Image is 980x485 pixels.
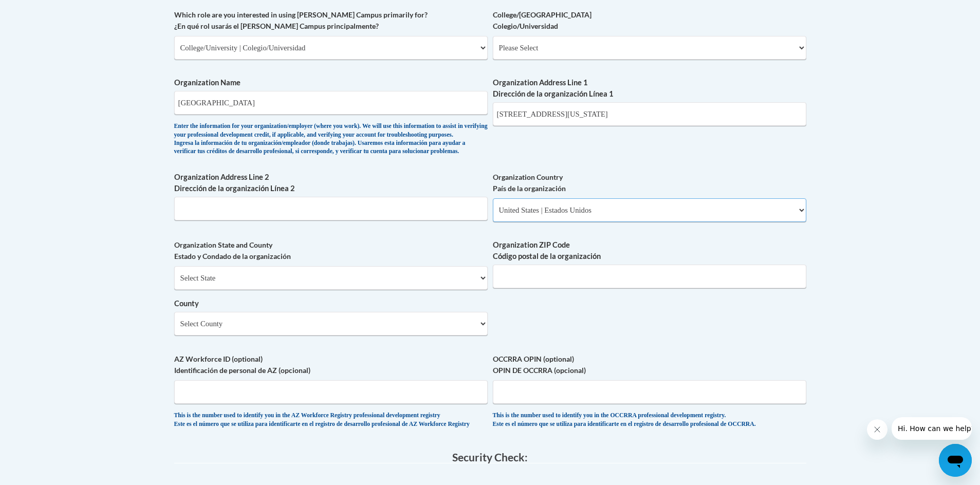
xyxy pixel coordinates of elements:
[174,77,488,88] label: Organization Name
[174,197,488,220] input: Metadata input
[493,239,806,262] label: Organization ZIP Code Código postal de la organización
[867,419,887,440] iframe: Close message
[174,91,488,115] input: Metadata input
[174,122,488,156] div: Enter the information for your organization/employer (where you work). We will use this informati...
[6,7,83,15] span: Hi. How can we help?
[493,77,806,100] label: Organization Address Line 1 Dirección de la organización Línea 1
[174,9,488,32] label: Which role are you interested in using [PERSON_NAME] Campus primarily for? ¿En qué rol usarás el ...
[493,172,806,194] label: Organization Country País de la organización
[174,239,488,262] label: Organization State and County Estado y Condado de la organización
[174,353,488,376] label: AZ Workforce ID (optional) Identificación de personal de AZ (opcional)
[939,444,972,477] iframe: Button to launch messaging window
[493,102,806,126] input: Metadata input
[493,9,806,32] label: College/[GEOGRAPHIC_DATA] Colegio/Universidad
[493,265,806,288] input: Metadata input
[493,412,806,428] div: This is the number used to identify you in the OCCRRA professional development registry. Este es ...
[174,412,488,428] div: This is the number used to identify you in the AZ Workforce Registry professional development reg...
[892,417,972,440] iframe: Message from company
[493,353,806,376] label: OCCRRA OPIN (optional) OPIN DE OCCRRA (opcional)
[174,172,488,194] label: Organization Address Line 2 Dirección de la organización Línea 2
[452,451,528,463] span: Security Check:
[174,298,488,309] label: County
